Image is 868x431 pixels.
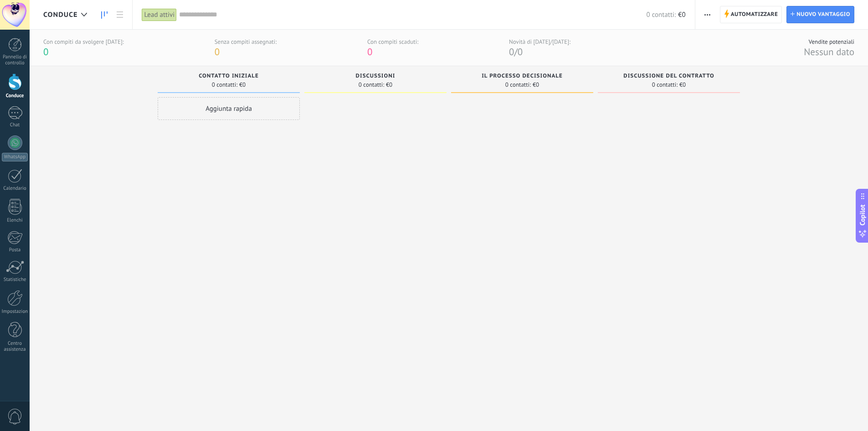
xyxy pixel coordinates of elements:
div: Discussioni [309,73,442,81]
font: 0 [43,46,48,58]
font: Discussioni [356,73,395,79]
div: Il processo decisionale [456,73,589,81]
font: €0 [533,81,539,88]
font: Posta [9,247,21,253]
font: 0 contatti: [359,81,384,88]
font: WhatsApp [4,154,26,160]
font: Chat [10,122,20,128]
font: / [514,46,517,58]
font: Impostazioni [2,308,30,315]
font: Automatizzare [731,11,778,18]
font: Statistiche [4,276,26,283]
font: Copilot [858,204,867,225]
font: Con compiti da svolgere [DATE]: [43,38,124,46]
div: Contatto iniziale [162,73,295,81]
font: Discussione del contratto [623,73,714,79]
font: €0 [386,81,392,88]
a: Nuovo vantaggio [786,6,854,23]
font: Calendario [3,185,26,192]
font: Con compiti scaduti: [367,38,418,46]
a: Automatizzare [720,6,782,23]
font: 0 contatti: [652,81,678,88]
font: €0 [678,10,685,19]
font: Nuovo vantaggio [796,11,850,18]
button: Di più [701,6,714,23]
font: Novità di [DATE]/[DATE]: [509,38,570,46]
font: Elenchi [7,217,23,223]
font: Pannello di controllo [3,54,27,66]
font: Centro assistenza [4,340,26,353]
font: Lead attivi [144,10,175,19]
font: €0 [239,81,246,88]
a: Conduce [97,6,112,24]
a: Lista [112,6,128,24]
font: Aggiunta rapida [205,104,252,113]
font: 0 contatti: [212,81,237,88]
font: 0 contatti: [646,10,676,19]
font: €0 [679,81,686,88]
font: 0 [367,46,372,58]
font: 0 [509,46,514,58]
font: Contatto iniziale [199,73,259,79]
font: Vendite potenziali [809,38,854,46]
font: 0 [215,46,220,58]
div: Discussione del contratto [602,73,735,81]
font: Il processo decisionale [482,73,563,79]
font: Conduce [43,10,77,19]
font: Conduce [6,93,24,99]
font: 0 [518,46,523,58]
font: Senza compiti assegnati: [215,38,277,46]
font: 0 contatti: [505,81,531,88]
font: Nessun dato [804,46,854,58]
